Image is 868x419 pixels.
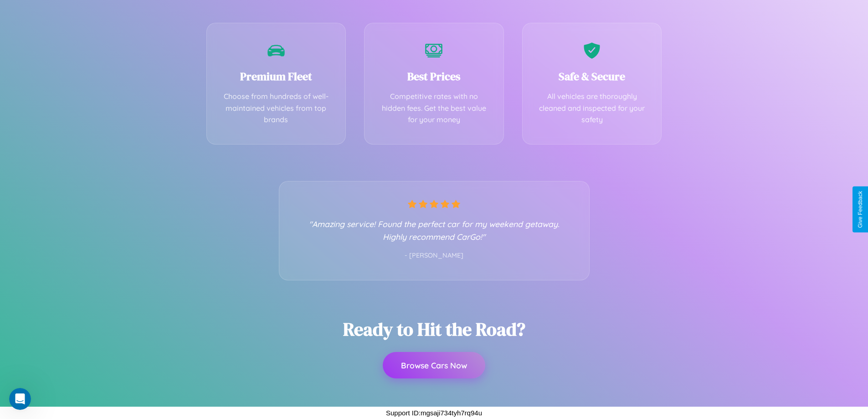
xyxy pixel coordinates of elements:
[857,191,863,228] div: Give Feedback
[378,91,490,126] p: Competitive rates with no hidden fees. Get the best value for your money
[343,317,525,341] h2: Ready to Hit the Road?
[383,352,485,378] button: Browse Cars Now
[221,69,332,84] h3: Premium Fleet
[221,91,332,126] p: Choose from hundreds of well-maintained vehicles from top brands
[536,91,648,126] p: All vehicles are thoroughly cleaned and inspected for your safety
[386,407,482,419] p: Support ID: mgsaji734tyh7rq94u
[298,217,571,243] p: "Amazing service! Found the perfect car for my weekend getaway. Highly recommend CarGo!"
[378,69,490,84] h3: Best Prices
[298,250,571,262] p: - [PERSON_NAME]
[536,69,648,84] h3: Safe & Secure
[9,388,31,410] iframe: Intercom live chat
